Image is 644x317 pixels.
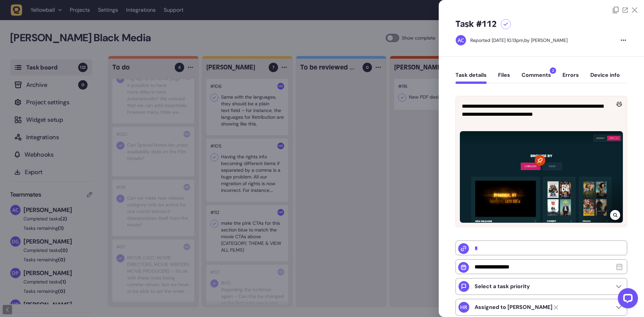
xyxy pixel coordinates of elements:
[522,72,551,84] button: Comments
[456,35,466,45] img: Ameet Chohan
[550,67,556,74] span: 2
[562,72,579,84] button: Errors
[455,72,487,84] button: Task details
[475,283,530,290] p: Select a task priority
[590,72,620,84] button: Device info
[470,37,524,43] div: Reported [DATE] 10.13pm,
[470,37,568,44] div: by [PERSON_NAME]
[612,285,641,314] iframe: LiveChat chat widget
[475,304,552,311] strong: Harry Robinson
[455,19,497,30] h5: Task #112
[498,72,510,84] button: Files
